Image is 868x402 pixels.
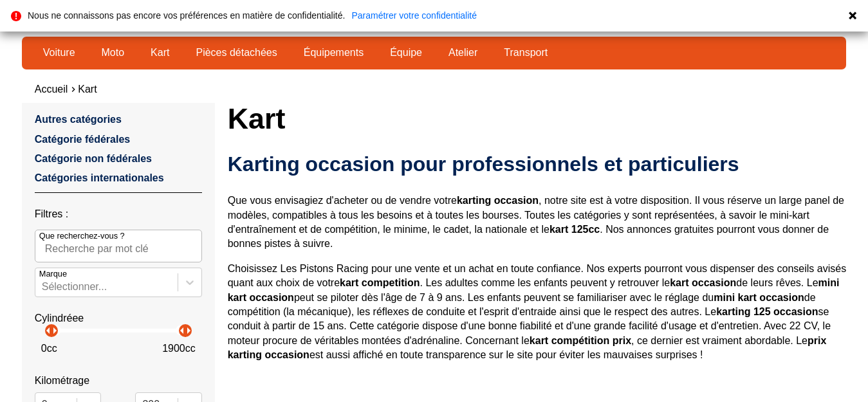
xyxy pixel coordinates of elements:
[39,268,67,280] p: Marque
[228,277,840,302] strong: mini kart occasion
[41,323,56,338] p: arrow_left
[187,42,285,64] a: Pièces détachées
[228,151,847,177] h2: Karting occasion pour professionnels et particuliers
[35,42,84,64] a: Voiture
[35,374,202,388] p: Kilométrage
[39,230,125,242] p: Que recherchez-vous ?
[35,230,202,262] input: Que recherchez-vous ?
[716,306,818,317] strong: karting 125 occasion
[28,11,345,20] p: Nous ne connaissons pas encore vos préférences en matière de confidentialité.
[549,224,600,235] strong: kart 125cc
[35,172,164,183] a: Catégories internationales
[295,42,372,64] a: Équipements
[181,323,196,338] p: arrow_right
[351,11,477,20] a: Paramétrer votre confidentialité
[457,195,539,206] strong: karting occasion
[714,292,804,303] strong: mini kart occasion
[35,153,152,164] a: Catégorie non fédérales
[35,114,122,125] a: Autres catégories
[495,42,556,64] a: Transport
[162,342,196,356] p: 1900 cc
[228,194,847,251] p: Que vous envisagiez d'acheter ou de vendre votre , notre site est à votre disposition. Il vous ré...
[440,42,486,64] a: Atelier
[93,42,133,64] a: Moto
[382,42,430,64] a: Équipe
[35,134,131,145] a: Catégorie fédérales
[35,207,202,221] p: Filtres :
[41,342,57,356] p: 0 cc
[530,335,631,346] strong: kart compétition prix
[35,84,68,95] a: Accueil
[174,323,190,338] p: arrow_left
[78,84,97,95] a: Kart
[228,262,847,363] p: Choisissez Les Pistons Racing pour une vente et un achat en toute confiance. Nos experts pourront...
[35,311,202,325] p: Cylindréee
[142,42,178,64] a: Kart
[228,103,847,134] h1: Kart
[340,277,420,288] strong: kart competition
[42,281,44,293] input: MarqueSélectionner...
[670,277,736,288] strong: kart occasion
[47,323,62,338] p: arrow_right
